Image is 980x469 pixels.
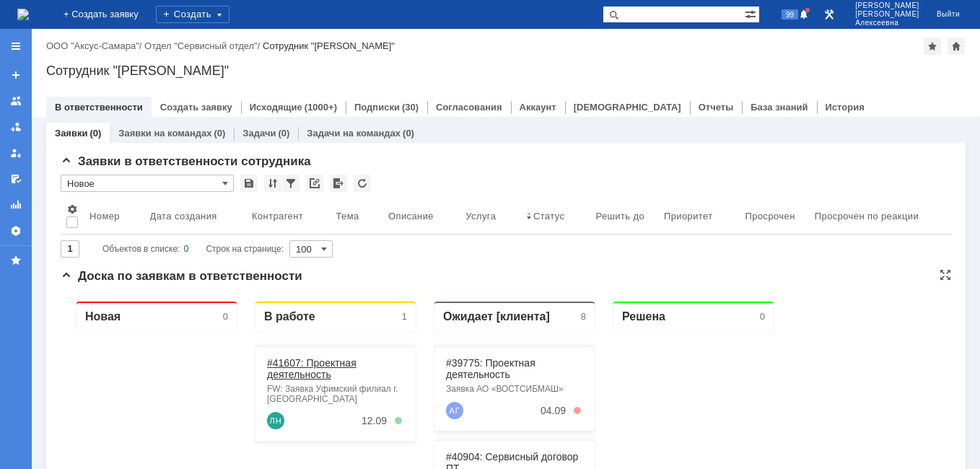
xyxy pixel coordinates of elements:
[334,128,341,135] div: 5. Менее 100%
[480,115,505,127] div: 04.09.2025
[385,162,517,185] a: #40904: Сервисный договор ПТ
[924,38,941,55] div: Добавить в избранное
[162,22,167,32] div: 0
[25,20,60,34] div: Новая
[513,222,520,229] div: 5. Менее 100%
[821,6,838,23] a: Перейти в интерфейс администратора
[520,198,590,234] th: Статус
[46,63,966,78] div: Сотрудник "[PERSON_NAME]"
[513,314,520,321] div: 5. Менее 100%
[480,219,505,231] div: 04.09.2025
[144,198,246,234] th: Дата создания
[330,175,347,192] div: Экспорт списка
[855,10,919,19] span: [PERSON_NAME]
[242,128,276,139] a: Задачи
[102,240,284,258] i: Строк на странице:
[782,9,798,19] span: 99
[826,102,865,113] a: История
[385,113,403,130] a: Абрамова Галина Викторовна
[354,102,400,113] a: Подписки
[204,20,255,34] div: В работе
[460,198,520,234] th: Услуга
[533,211,564,222] div: Статус
[61,269,302,283] span: Доска по заявкам в ответственности
[699,102,734,113] a: Отчеты
[184,240,189,258] div: 0
[4,219,27,242] a: Настройки
[385,188,522,209] div: Заявка Уфимский филиал г. Нефтекамск
[307,128,401,139] a: Задачи на командах
[574,102,681,113] a: [DEMOGRAPHIC_DATA]
[301,126,326,137] div: 12.09.2025
[306,175,323,192] div: Скопировать ссылку на список
[403,128,414,139] div: (0)
[354,175,371,192] div: Обновлять список
[55,102,143,113] a: В ответственности
[699,22,704,32] div: 0
[385,162,522,185] div: #40904: Сервисный договор ПТ
[282,175,299,192] div: Фильтрация...
[252,211,303,222] div: Контрагент
[745,211,795,222] div: Просрочен
[341,22,346,32] div: 1
[855,1,919,10] span: [PERSON_NAME]
[206,123,224,140] a: Лыкова Неждана Сергеевна
[520,102,556,113] a: Аккаунт
[385,68,475,91] a: #39775: Проектная деятельность
[46,40,139,51] a: ООО "Аксус-Самара"
[664,211,713,222] div: Приоритет
[388,211,434,222] div: Описание
[385,216,403,234] a: Абрамова Галина Викторовна
[745,6,759,20] span: Расширенный поиск
[465,211,496,222] div: Услуга
[17,9,29,20] img: logo
[4,89,27,113] a: Заявки на командах
[385,281,522,301] div: Обслуживание принтера (1103166) Радиус
[4,115,27,139] a: Заявки в моей ответственности
[144,40,258,51] a: Отдел "Сервисный отдел"
[513,118,520,125] div: 1. Менее 15%
[4,141,27,165] a: Мои заявки
[305,102,337,113] div: (1000+)
[89,128,101,139] div: (0)
[402,102,419,113] div: (30)
[84,198,144,234] th: Номер
[940,269,951,281] div: На всю страницу
[385,401,403,418] a: Roman Vorobev
[206,68,344,91] div: #41607: Проектная деятельность
[264,175,281,192] div: Сортировка...
[331,198,383,234] th: Тема
[17,9,29,20] a: Перейти на домашнюю страницу
[66,203,78,215] span: Настройки
[102,244,180,254] span: Объектов в списке:
[382,20,489,34] div: Ожидает [клиента]
[385,95,522,105] div: Заявка АО «ВОСТСИБМАШ»
[561,20,605,34] div: Решена
[144,40,263,51] div: /
[385,266,502,277] a: #41156: ПТ_Диагностика
[206,68,296,91] a: #41607: Проектная деятельность
[4,167,27,190] a: Мои согласования
[595,211,644,222] div: Решить до
[246,198,331,234] th: Контрагент
[214,128,225,139] div: (0)
[156,6,229,23] div: Создать
[4,63,27,87] a: Создать заявку
[4,193,27,216] a: Отчеты
[751,102,808,113] a: База знаний
[118,128,211,139] a: Заявки на командах
[46,40,144,51] div: /
[480,312,505,323] div: 05.09.2025
[658,198,740,234] th: Приоритет
[855,19,919,27] span: Алексеевна
[385,309,403,326] a: Roman Vorobev
[206,95,344,115] div: FW: Заявка Уфимский филиал г. Нефтекамск
[385,266,522,277] div: #41156: ПТ_Диагностика
[240,175,258,192] div: Сохранить вид
[55,128,87,139] a: Заявки
[385,358,502,369] a: #41246: ПТ_Диагностика
[385,373,522,393] div: Ремонт принтера (1105666) Радиус
[250,102,302,113] a: Исходящие
[160,102,232,113] a: Создать заявку
[513,406,520,413] div: 5. Менее 100%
